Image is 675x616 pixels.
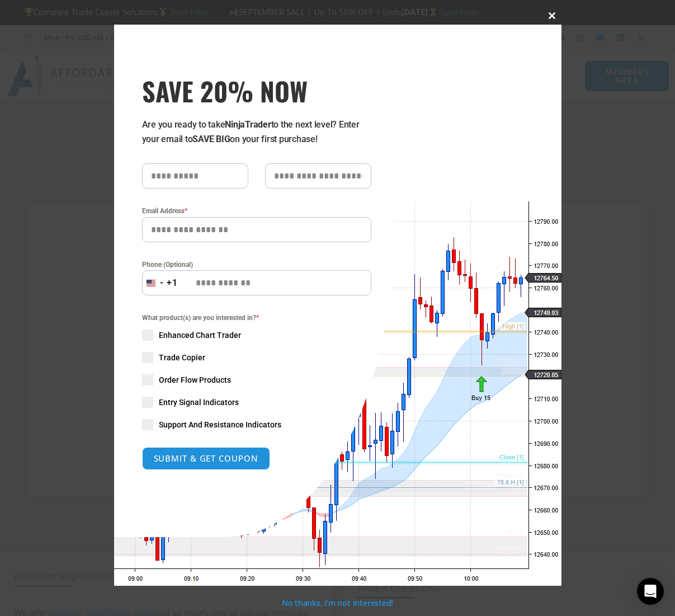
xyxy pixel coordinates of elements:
[142,447,270,470] button: SUBMIT & GET COUPON
[142,374,371,385] label: Order Flow Products
[142,259,371,270] label: Phone (Optional)
[142,270,178,295] button: Selected country
[159,374,231,385] span: Order Flow Products
[637,578,664,605] div: Open Intercom Messenger
[142,352,371,363] label: Trade Copier
[225,119,271,130] strong: NinjaTrader
[159,397,239,408] span: Entry Signal Indicators
[142,205,371,217] label: Email Address
[142,117,371,147] p: Are you ready to take to the next level? Enter your email to on your first purchase!
[142,312,371,323] span: What product(s) are you interested in?
[142,397,371,408] label: Entry Signal Indicators
[159,419,281,430] span: Support And Resistance Indicators
[142,330,371,341] label: Enhanced Chart Trader
[142,419,371,430] label: Support And Resistance Indicators
[282,598,393,608] a: No thanks, I’m not interested!
[167,276,178,290] div: +1
[159,330,241,341] span: Enhanced Chart Trader
[192,134,230,144] strong: SAVE BIG
[159,352,205,363] span: Trade Copier
[142,75,371,106] h3: SAVE 20% NOW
